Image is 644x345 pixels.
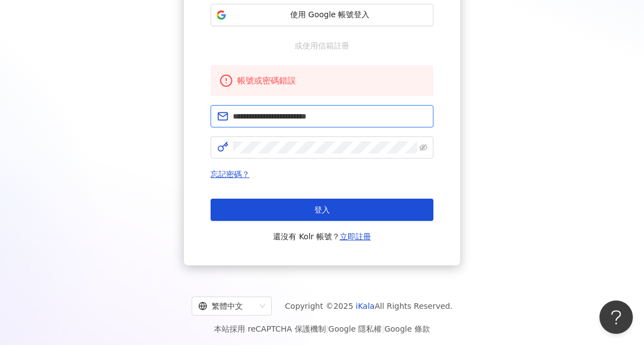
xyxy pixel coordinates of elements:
[231,9,428,21] span: 使用 Google 帳號登入
[285,299,453,313] span: Copyright © 2025 All Rights Reserved.
[419,144,427,151] span: eye-invisible
[340,232,371,241] a: 立即註冊
[328,324,382,333] a: Google 隱私權
[273,230,371,243] span: 還沒有 Kolr 帳號？
[326,324,329,333] span: |
[384,324,430,333] a: Google 條款
[211,170,250,179] a: 忘記密碼？
[211,199,433,221] button: 登入
[198,297,255,315] div: 繁體中文
[214,322,430,336] span: 本站採用 reCAPTCHA 保護機制
[599,300,633,334] iframe: Help Scout Beacon - Open
[237,74,425,87] div: 帳號或密碼錯誤
[314,205,330,214] span: 登入
[211,4,433,26] button: 使用 Google 帳號登入
[356,302,375,310] a: iKala
[382,324,384,333] span: |
[287,40,357,52] span: 或使用信箱註冊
